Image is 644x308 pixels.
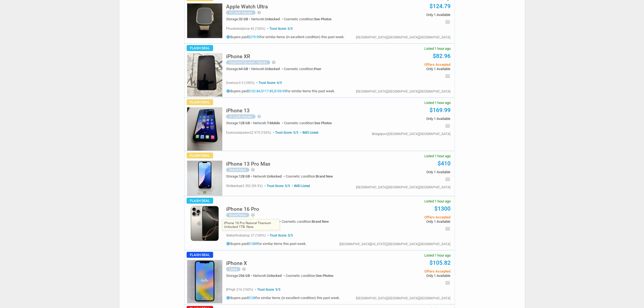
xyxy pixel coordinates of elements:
a: $105.82 [430,260,451,266]
div: Storage: [226,175,253,178]
i: email [445,280,450,286]
span: Trust Score: 5/5 [266,234,293,237]
i: help [257,10,261,15]
span: Flash Deal [187,45,213,51]
a: $124.79 [430,3,451,9]
span: Only 1 Available [369,13,450,17]
div: Cracked (Screen / Back) [226,60,270,65]
div: Network: [251,17,284,21]
h5: iPhone X [226,261,247,266]
a: Apple Watch Ultra [226,5,268,9]
span: Only 1 Available [369,220,450,223]
div: Cosmetic condition: [286,274,333,277]
h5: iPhone XR [226,54,250,59]
a: iPhone 13 Pro Max [226,162,270,166]
div: Network: [253,175,286,178]
div: Network: [253,121,284,125]
span: Flash Deal [187,198,213,204]
span: Unlocked [265,17,280,21]
span: Flash Deal [187,153,213,159]
span: IMEI Listed [299,131,318,135]
img: s-l225.jpg [187,4,222,38]
span: 256 GB [239,274,250,278]
i: help [242,267,246,271]
span: Trust Score: 4/5 [255,81,282,85]
div: Storage: [226,17,251,21]
span: See Photos [316,274,333,278]
div: Network: [251,67,284,71]
div: [GEOGRAPHIC_DATA],[GEOGRAPHIC_DATA],[GEOGRAPHIC_DATA] [356,186,450,189]
a: iPhone 16 Pro [226,208,259,212]
span: Offers Accepted [369,63,450,66]
img: s-l225.jpg [187,260,222,303]
span: Flash Deal [187,99,213,105]
span: Offers Accepted [369,270,450,273]
h5: iPhone 13 Pro Max [226,161,270,166]
i: email [445,176,450,182]
span: Poor [314,67,321,71]
div: Brand New [226,213,249,217]
div: [GEOGRAPHIC_DATA],[GEOGRAPHIC_DATA],[GEOGRAPHIC_DATA] [356,36,450,39]
a: $128 [248,296,256,300]
i: help [272,60,276,64]
a: $132.84 [248,89,260,93]
span: See Photos [314,17,332,21]
i: email [445,73,450,79]
span: phuckretailprice 42 (100%) [226,27,265,31]
a: $109.99 [274,89,286,93]
h5: iPhone 16 Pro [226,207,259,212]
span: IMEI Listed [291,184,310,188]
span: Brand New [312,219,329,224]
a: $279.99 [248,35,260,39]
a: $82.96 [433,53,451,59]
div: Cosmetic condition: [286,175,333,178]
h5: Apple Watch Ultra [226,4,268,9]
div: IC Lock Issues [226,114,256,119]
div: Used [226,267,240,271]
div: Cosmetic condition: [284,17,332,21]
h5: Buyers paid , , for similar items this past week. [226,89,335,93]
h5: Buyers paid for similar items (in excellent condition) this past week. [226,35,345,39]
div: Storage: [226,121,253,125]
div: [GEOGRAPHIC_DATA][US_STATE],[GEOGRAPHIC_DATA],[GEOGRAPHIC_DATA] [339,243,450,246]
span: Unlocked [267,274,282,278]
img: s-l225.jpg [187,53,222,97]
a: iPhone XR [226,55,250,59]
div: [GEOGRAPHIC_DATA],[GEOGRAPHIC_DATA],[GEOGRAPHIC_DATA] [356,297,450,300]
div: Brand New [226,168,249,172]
span: b*hglr 216 (100%) [226,288,253,291]
span: Trust Score: 5/5 [266,27,293,31]
span: iPhone 16 Pro Natural Titanium Unlocked 1TB. New. [222,219,280,231]
a: iPhone 13 [226,109,250,113]
a: $410 [438,160,451,167]
span: Unlocked [265,67,280,71]
span: stellarfindsshop 37 (100%) [226,234,266,237]
span: Listed 1 hour ago [424,199,451,203]
span: Trust Score: 5/5 [272,131,298,135]
span: See Photos [314,121,332,125]
span: Offers Accepted [369,215,450,219]
i: email [445,123,450,129]
span: Brand New [316,174,333,178]
h5: Buyers paid for similar items this past week. [226,242,306,246]
i: info [226,89,230,93]
div: Cosmetic condition: [282,220,329,223]
span: Unlocked [267,174,282,178]
a: $169.99 [430,107,451,113]
i: email [445,19,450,25]
div: Cosmetic condition: [284,121,332,125]
span: sh4kenbak3 392 (99.5%) [226,184,263,188]
img: s-l225.jpg [187,161,222,196]
span: Listed 1 hour ago [424,101,451,104]
div: Cosmetic condition: [284,67,321,71]
span: 128 GB [239,121,250,125]
a: $117.85 [261,89,273,93]
i: help [251,213,255,217]
div: Bridgeport,[GEOGRAPHIC_DATA],[GEOGRAPHIC_DATA] [372,132,450,136]
img: s-l225.jpg [187,107,222,151]
a: $1300 [434,205,451,212]
span: Trust Score: 5/5 [263,184,290,188]
div: Storage: [226,67,251,71]
span: 32 GB [239,17,248,21]
span: 128 GB [239,174,250,178]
